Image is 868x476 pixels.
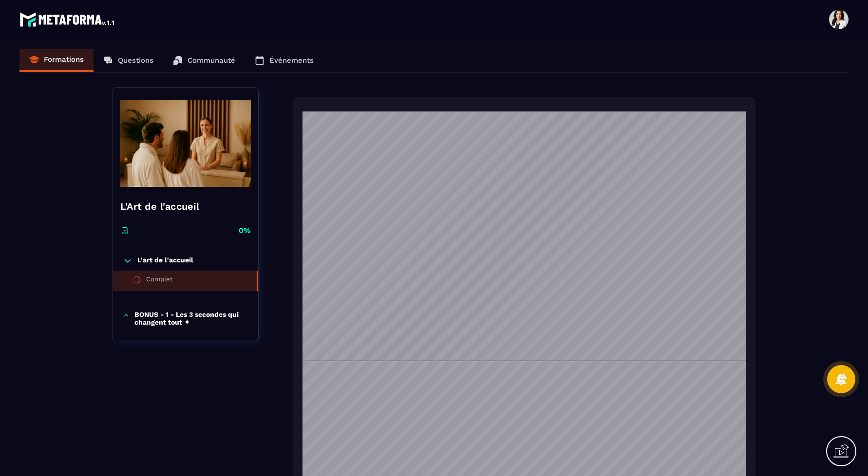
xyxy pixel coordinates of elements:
[120,95,251,192] img: banner
[19,10,116,29] img: logo
[134,311,248,326] p: BONUS - 1 - Les 3 secondes qui changent tout ✦
[120,200,251,213] h4: L'Art de l'accueil
[137,256,193,266] p: L'art de l'accueil
[239,225,251,236] p: 0%
[146,275,172,286] div: Complet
